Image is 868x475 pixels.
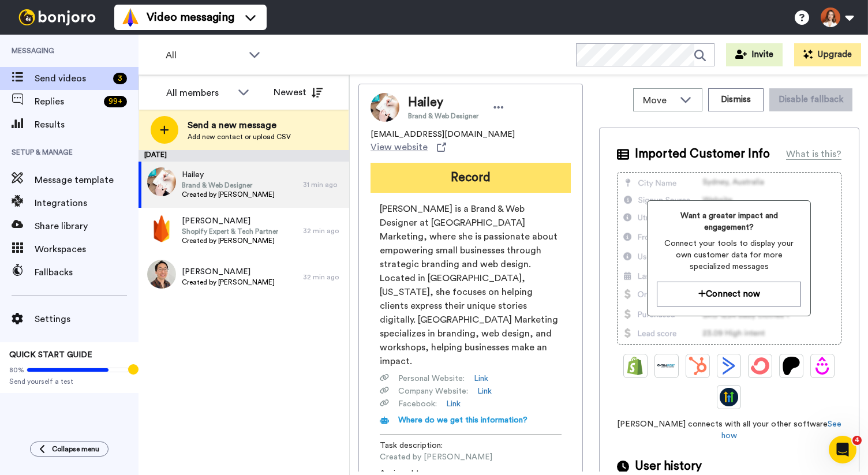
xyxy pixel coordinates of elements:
[371,93,399,122] img: Image of Hailey
[408,111,478,121] span: Brand & Web Designer
[398,386,468,397] span: Company Website :
[182,266,275,278] span: [PERSON_NAME]
[380,451,492,463] span: Created by [PERSON_NAME]
[147,214,176,242] img: 115d3f24-45e1-404e-90ff-402d99edbe4e.png
[408,94,478,111] span: Hailey
[35,118,139,132] span: Results
[52,444,99,454] span: Collapse menu
[371,163,571,193] button: Record
[657,357,676,375] img: Ontraport
[726,43,783,66] button: Invite
[398,398,437,410] span: Facebook :
[265,81,331,104] button: Newest
[35,219,139,233] span: Share library
[813,357,832,375] img: Drip
[139,150,349,162] div: [DATE]
[786,147,841,161] div: What is this?
[104,96,127,107] div: 99 +
[147,260,176,289] img: 472e4b2f-0c39-4323-b6e1-79168488b706.jpg
[721,420,841,440] a: See how
[689,357,707,375] img: Hubspot
[35,242,139,256] span: Workspaces
[769,88,852,111] button: Disable fallback
[477,386,492,397] a: Link
[35,196,139,210] span: Integrations
[14,9,100,25] img: bj-logo-header-white.svg
[113,73,127,84] div: 3
[166,86,232,100] div: All members
[35,72,108,85] span: Send videos
[9,377,129,386] span: Send yourself a test
[371,129,515,140] span: [EMAIL_ADDRESS][DOMAIN_NAME]
[782,357,800,375] img: Patreon
[30,442,108,457] button: Collapse menu
[446,398,461,410] a: Link
[626,357,645,375] img: Shopify
[147,167,176,196] img: 6f77534a-41e8-459b-99ad-71451c972ec3.jpg
[398,373,465,384] span: Personal Website :
[380,202,562,368] span: [PERSON_NAME] is a Brand & Web Designer at [GEOGRAPHIC_DATA] Marketing, where she is passionate a...
[35,95,99,109] span: Replies
[303,226,343,235] div: 32 min ago
[35,173,139,187] span: Message template
[188,132,291,141] span: Add new contact or upload CSV
[380,440,461,451] span: Task description :
[9,351,92,359] span: QUICK START GUIDE
[708,88,764,111] button: Dismiss
[182,181,275,190] span: Brand & Web Designer
[643,93,674,107] span: Move
[166,48,243,62] span: All
[474,373,488,384] a: Link
[121,8,140,27] img: vm-color.svg
[182,169,275,181] span: Hailey
[829,436,856,463] iframe: Intercom live chat
[303,180,343,189] div: 31 min ago
[657,282,801,306] button: Connect now
[182,236,278,245] span: Created by [PERSON_NAME]
[657,210,801,233] span: Want a greater impact and engagement?
[852,436,862,445] span: 4
[635,458,702,475] span: User history
[35,312,139,326] span: Settings
[35,265,139,279] span: Fallbacks
[182,190,275,199] span: Created by [PERSON_NAME]
[128,364,139,375] div: Tooltip anchor
[720,357,738,375] img: ActiveCampaign
[635,145,770,163] span: Imported Customer Info
[720,388,738,406] img: GoHighLevel
[182,278,275,287] span: Created by [PERSON_NAME]
[303,272,343,282] div: 32 min ago
[657,238,801,272] span: Connect your tools to display your own customer data for more specialized messages
[182,227,278,236] span: Shopify Expert & Tech Partner
[188,118,291,132] span: Send a new message
[182,215,278,227] span: [PERSON_NAME]
[371,140,446,154] a: View website
[398,416,527,424] span: Where do we get this information?
[617,418,841,442] span: [PERSON_NAME] connects with all your other software
[147,9,234,25] span: Video messaging
[371,140,428,154] span: View website
[794,43,861,66] button: Upgrade
[751,357,769,375] img: ConvertKit
[9,365,24,375] span: 80%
